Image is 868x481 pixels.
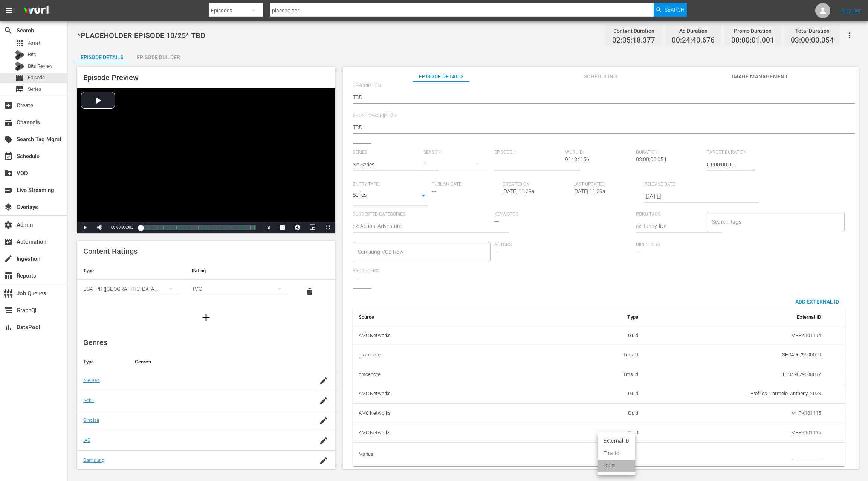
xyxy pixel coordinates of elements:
span: Search [665,3,685,17]
li: Guid [598,460,635,472]
a: Sign Out [841,8,861,14]
li: Tms Id [598,447,635,460]
img: ans4CAIJ8jUAAAAAAAAAAAAAAAAAAAAAAAAgQb4GAAAAAAAAAAAAAAAAAAAAAAAAJMjXAAAAAAAAAAAAAAAAAAAAAAAAgAT5G... [18,2,54,20]
li: External ID [598,435,635,447]
span: menu [5,6,14,15]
